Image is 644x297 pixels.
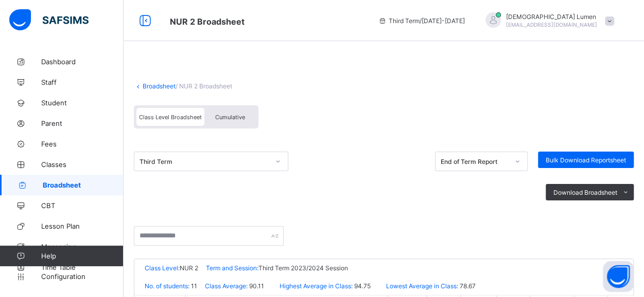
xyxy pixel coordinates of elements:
[41,272,123,281] span: Configuration
[475,12,619,29] div: SanctusLumen
[43,181,124,189] span: Broadsheet
[176,82,232,90] span: / NUR 2 Broadsheet
[9,9,89,31] img: safsims
[280,282,353,290] span: Highest Average in Class:
[145,264,180,272] span: Class Level:
[41,243,124,251] span: Messaging
[258,264,348,272] span: Third Term 2023/2024 Session
[458,282,476,290] span: 78.67
[41,252,123,260] span: Help
[41,119,124,127] span: Parent
[41,78,124,86] span: Staff
[386,282,458,290] span: Lowest Average in Class:
[41,160,124,169] span: Classes
[546,156,626,164] span: Bulk Download Reportsheet
[441,158,509,165] div: End of Term Report
[206,264,258,272] span: Term and Session:
[205,282,248,290] span: Class Average:
[215,114,245,121] span: Cumulative
[139,114,202,121] span: Class Level Broadsheet
[41,201,124,210] span: CBT
[378,17,465,25] span: session/term information
[143,82,176,90] a: Broadsheet
[180,264,198,272] span: NUR 2
[353,282,371,290] span: 94.75
[248,282,264,290] span: 90.11
[41,222,124,230] span: Lesson Plan
[145,282,189,290] span: No. of students:
[603,261,634,292] button: Open asap
[506,13,597,21] span: [DEMOGRAPHIC_DATA] Lumen
[553,189,617,196] span: Download Broadsheet
[140,158,269,165] div: Third Term
[41,58,124,66] span: Dashboard
[170,16,245,27] span: Class Arm Broadsheet
[41,99,124,107] span: Student
[189,282,197,290] span: 11
[506,22,597,28] span: [EMAIL_ADDRESS][DOMAIN_NAME]
[41,140,124,148] span: Fees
